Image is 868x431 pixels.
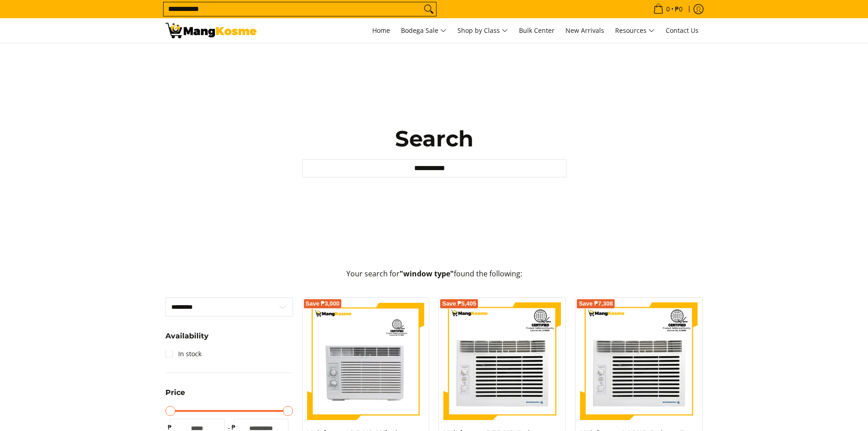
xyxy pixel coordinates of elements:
img: kelvinator-.5hp-window-type-airconditioner-full-view-mang-kosme [307,302,425,420]
span: ₱0 [673,6,684,12]
a: Bodega Sale [396,18,451,43]
a: Shop by Class [453,18,513,43]
img: Kelvinator 0.75 HP Deluxe Eco, Window-Type Air Conditioner (Class A) [443,302,561,420]
a: In stock [165,347,201,361]
img: Kelvinator 1.00HP Deluxe Eco Window-Type, Non-Inverter Air Conditioner (Class A) [580,302,698,420]
span: Home [372,26,390,35]
nav: Main Menu [266,18,703,43]
span: Bulk Center [519,26,555,35]
span: • [651,4,685,14]
span: 0 [665,6,671,12]
summary: Open [165,332,209,347]
span: Save ₱3,000 [306,301,340,306]
span: Contact Us [666,26,699,35]
strong: "window type" [400,269,454,279]
a: Bulk Center [514,18,559,43]
summary: Open [165,389,185,403]
span: Bodega Sale [401,25,447,36]
a: Resources [611,18,659,43]
img: Search: 40 results found for &quot;window type&quot; | Mang Kosme [165,23,257,38]
a: Home [368,18,395,43]
a: New Arrivals [561,18,609,43]
span: Availability [165,332,209,340]
span: Save ₱5,405 [442,301,476,306]
h1: Search [302,125,566,152]
p: Your search for found the following: [165,268,703,289]
span: Save ₱7,308 [579,301,613,306]
button: Search [421,2,436,16]
span: Resources [615,25,655,36]
span: Price [165,389,185,396]
span: Shop by Class [457,25,508,36]
a: Contact Us [661,18,703,43]
span: New Arrivals [565,26,604,35]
